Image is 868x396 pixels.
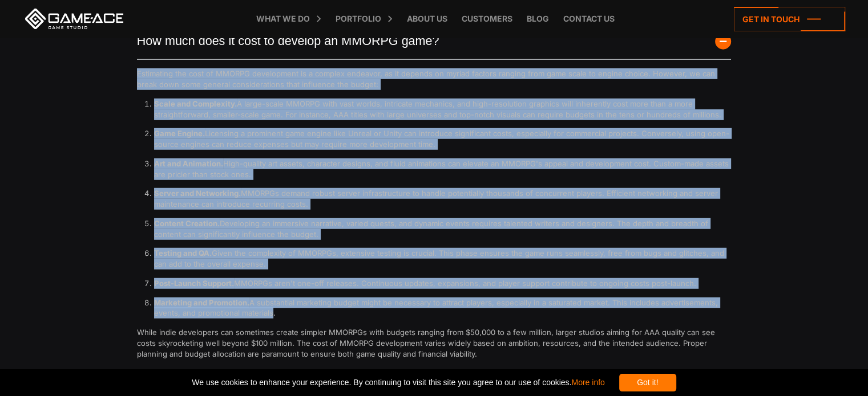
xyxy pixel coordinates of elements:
[154,158,732,180] p: High-quality art assets, character designs, and fluid animations can elevate an MMORPG's appeal a...
[154,298,249,307] strong: Marketing and Promotion.
[154,129,205,138] strong: Game Engine.
[154,159,223,168] strong: Art and Animation.
[154,189,241,198] strong: Server and Networking.
[154,128,732,150] p: Licensing a prominent game engine like Unreal or Unity can introduce significant costs, especiall...
[154,99,237,108] strong: Scale and Complexity.
[154,278,732,289] p: MMORPGs aren't one-off releases. Continuous updates, expansions, and player support contribute to...
[154,248,212,258] strong: Testing and QA.
[154,248,732,270] p: Given the complexity of MMORPGs, extensive testing is crucial. This phase ensures the game runs s...
[154,279,234,288] strong: Post-Launch Support.
[154,99,732,120] p: A large-scale MMORPG with vast worlds, intricate mechanics, and high-resolution graphics will inh...
[571,378,604,387] a: More info
[154,188,732,210] p: MMORPGs demand robust server infrastructure to handle potentially thousands of concurrent players...
[154,219,220,228] strong: Content Creation.
[734,7,845,31] a: Get in touch
[137,23,732,60] button: How much does it cost to develop an MMORPG game?
[137,327,732,359] p: While indie developers can sometimes create simpler MMORPGs with budgets ranging from $50,000 to ...
[137,68,732,90] p: Estimating the cost of MMORPG development is a complex endeavor, as it depends on myriad factors ...
[619,374,676,391] div: Got it!
[192,374,604,391] span: We use cookies to enhance your experience. By continuing to visit this site you agree to our use ...
[154,218,732,240] p: Developing an immersive narrative, varied quests, and dynamic events requires talented writers an...
[137,368,732,378] p: To give you a more detailed reference, we gathered the list of top MMORPGs and their alleged deve...
[154,297,732,319] p: A substantial marketing budget might be necessary to attract players, especially in a saturated m...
